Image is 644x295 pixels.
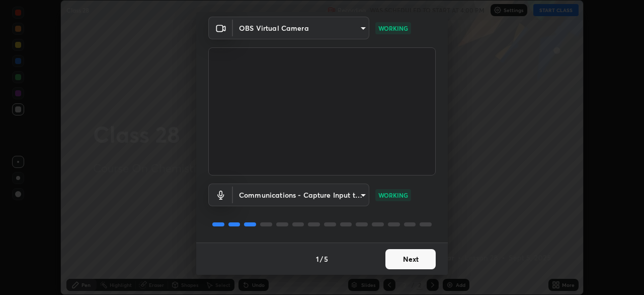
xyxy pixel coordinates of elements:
div: OBS Virtual Camera [233,184,369,206]
h4: 1 [316,254,319,264]
p: WORKING [378,24,408,33]
h4: / [320,254,323,264]
h4: 5 [324,254,328,264]
p: WORKING [378,191,408,200]
button: Next [385,249,436,269]
div: OBS Virtual Camera [233,17,369,39]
